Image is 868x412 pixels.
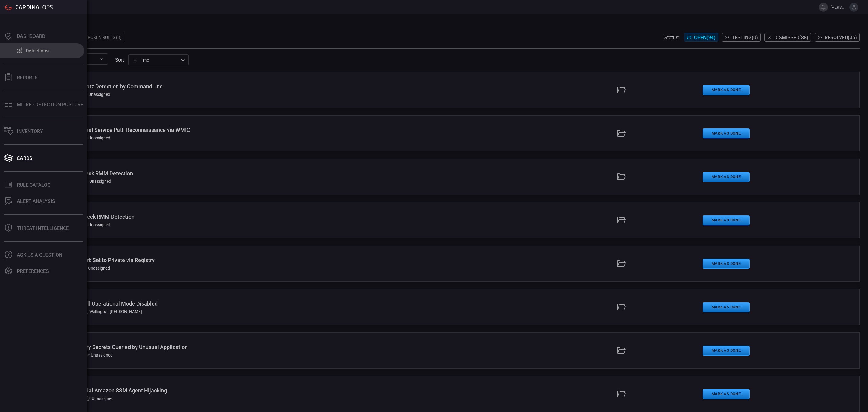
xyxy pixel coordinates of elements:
div: Broken Rules (3) [81,33,125,42]
div: Windows - Firewall Operational Mode Disabled [45,300,381,307]
button: Mark as Done [703,85,750,95]
button: Mark as Done [703,389,750,399]
label: sort [115,57,124,63]
div: Windows - FleetDeck RMM Detection [45,214,381,220]
button: Dismissed(88) [764,33,811,42]
span: Resolved ( 35 ) [825,35,857,40]
div: Unassigned [83,179,111,184]
button: Mark as Done [703,346,750,356]
div: Windows - Registry Secrets Queried by Unusual Application [45,344,381,350]
div: Unassigned [82,92,110,97]
div: Inventory [17,128,43,134]
div: Ask Us A Question [17,252,62,258]
div: Windows - RustDesk RMM Detection [45,170,381,176]
span: Open ( 94 ) [694,35,715,40]
div: Dashboard [17,33,45,39]
button: Open(94) [684,33,718,42]
div: ALERT ANALYSIS [17,198,55,204]
button: Mark as Done [703,302,750,312]
div: Reports [17,75,38,81]
button: Mark as Done [703,172,750,182]
div: Rule Catalog [17,182,51,188]
div: Windows - Mimikatz Detection by CommandLine [45,83,381,90]
div: Threat Intelligence [17,225,69,231]
div: Unassigned [82,222,110,227]
div: Time [133,57,179,63]
span: Testing ( 0 ) [732,35,758,40]
div: Wellington [PERSON_NAME] [83,309,142,314]
span: Dismissed ( 88 ) [774,35,808,40]
button: Open [97,55,106,63]
div: Unassigned [86,396,114,401]
div: Cards [17,155,32,161]
div: Unassigned [82,266,110,271]
div: Detections [26,48,49,54]
div: Windows - Potential Amazon SSM Agent Hijacking [45,387,381,394]
div: MITRE - Detection Posture [17,102,83,107]
div: Preferences [17,268,49,274]
span: Status: [664,35,679,40]
button: Mark as Done [703,215,750,225]
button: Mark as Done [703,128,750,138]
button: Testing(0) [722,33,761,42]
div: Windows - Potential Service Path Reconnaissance via WMIC [45,127,381,133]
div: Unassigned [82,135,110,140]
button: Mark as Done [703,259,750,269]
span: [PERSON_NAME][EMAIL_ADDRESS][DOMAIN_NAME] [830,5,847,10]
div: Windows - Network Set to Private via Registry [45,257,381,263]
div: Unassigned [85,353,113,357]
button: Resolved(35) [815,33,860,42]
